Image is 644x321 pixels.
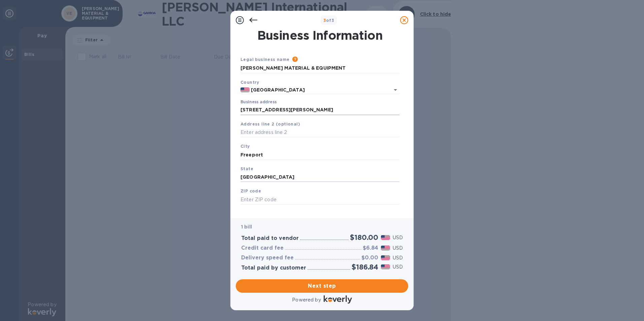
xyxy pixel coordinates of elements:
[381,246,390,250] img: USD
[381,255,390,260] img: USD
[240,63,399,73] input: Enter legal business name
[240,172,399,182] input: Enter state
[323,18,334,23] b: of 3
[361,255,378,261] h3: $0.00
[323,18,326,23] span: 3
[241,224,252,229] b: 1 bill
[240,150,399,160] input: Enter city
[236,279,408,293] button: Next step
[240,121,300,127] b: Address line 2 (optional)
[241,265,306,271] h3: Total paid by customer
[240,188,261,193] b: ZIP code
[393,234,403,241] p: USD
[352,263,378,271] h2: $186.84
[324,295,352,304] img: Logo
[393,263,403,271] p: USD
[241,282,403,290] span: Next step
[381,235,390,240] img: USD
[240,57,290,62] b: Legal business name
[393,245,403,252] p: USD
[241,235,299,242] h3: Total paid to vendor
[241,245,284,251] h3: Credit card fee
[240,144,250,149] b: City
[241,255,294,261] h3: Delivery speed fee
[391,85,400,95] button: Open
[250,86,381,94] input: Select country
[381,264,390,269] img: USD
[240,194,399,205] input: Enter ZIP code
[240,100,277,104] label: Business address
[240,87,250,92] img: US
[292,296,321,304] p: Powered by
[240,128,399,138] input: Enter address line 2
[240,105,399,115] input: Enter address
[350,233,378,242] h2: $180.00
[239,28,401,42] h1: Business Information
[363,245,378,251] h3: $6.84
[393,254,403,261] p: USD
[240,80,259,85] b: Country
[240,166,253,171] b: State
